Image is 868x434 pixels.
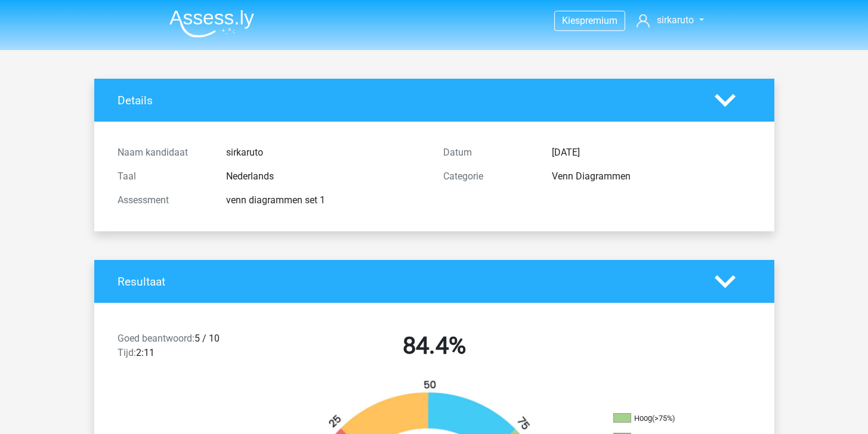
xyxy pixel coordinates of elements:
[169,10,254,38] img: Assessly
[217,145,434,160] div: sirkaruto
[632,13,708,27] a: sirkaruto
[109,145,217,160] div: Naam kandidaat
[652,414,675,423] div: (>75%)
[118,347,136,358] span: Tijd:
[118,275,697,289] h4: Resultaat
[580,15,617,26] span: premium
[562,15,580,26] span: Kies
[543,145,760,160] div: [DATE]
[280,331,588,360] h2: 84.4%
[217,169,434,184] div: Nederlands
[109,193,217,207] div: Assessment
[613,413,733,424] li: Hoog
[555,13,625,29] a: Kiespremium
[118,333,194,344] span: Goed beantwoord:
[434,145,543,160] div: Datum
[217,193,434,207] div: venn diagrammen set 1
[434,169,543,184] div: Categorie
[657,14,694,26] span: sirkaruto
[109,169,217,184] div: Taal
[543,169,760,184] div: Venn Diagrammen
[109,331,271,365] div: 5 / 10 2:11
[118,94,697,107] h4: Details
